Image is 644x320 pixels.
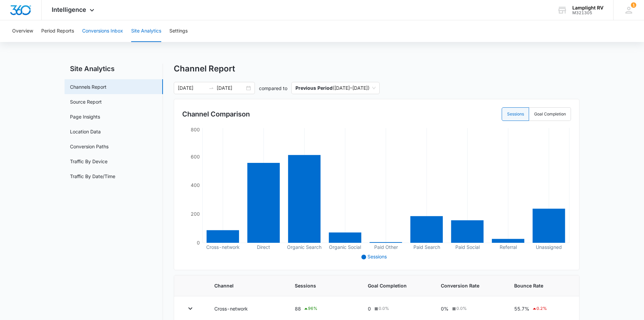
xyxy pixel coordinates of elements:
a: Page Insights [70,113,100,120]
div: 0.0 % [373,305,389,312]
div: notifications count [631,2,636,8]
tspan: Organic Search [287,244,321,250]
tspan: Cross-network [206,244,240,250]
tspan: Paid Search [413,244,440,250]
a: Source Report [70,98,102,105]
tspan: Unassigned [536,244,562,250]
div: 0 [368,305,425,312]
span: ( [DATE] – [DATE] ) [295,82,376,94]
h3: Channel Comparison [182,109,250,119]
p: Previous Period [295,85,333,91]
span: Bounce Rate [514,282,568,289]
span: swap-right [209,85,214,91]
button: Toggle Row Expanded [185,303,196,314]
tspan: 600 [191,154,200,159]
a: Traffic By Date/Time [70,173,115,180]
span: Conversion Rate [441,282,498,289]
span: Channel [214,282,279,289]
span: Sessions [295,282,352,289]
tspan: Referral [500,244,517,250]
span: Goal Completion [368,282,425,289]
tspan: 0 [197,240,200,246]
a: Location Data [70,128,101,135]
h1: Channel Report [174,64,235,74]
div: account name [572,5,603,10]
a: Conversion Paths [70,143,109,150]
input: End date [217,84,245,92]
span: 1 [631,2,636,8]
tspan: Direct [257,244,270,250]
button: Conversions Inbox [82,20,123,42]
div: 88 [295,305,352,313]
button: Settings [169,20,188,42]
tspan: Paid Other [374,244,398,250]
tspan: Paid Social [455,244,480,250]
span: to [209,85,214,91]
button: Period Reports [41,20,74,42]
button: Overview [12,20,33,42]
tspan: 200 [191,211,200,217]
div: 0.2 % [532,305,547,313]
tspan: 400 [191,182,200,188]
tspan: Organic Social [329,244,361,250]
span: Intelligence [52,6,86,13]
div: 0.0 % [451,305,467,312]
div: 55.7% [514,305,568,313]
div: 96 % [303,305,317,313]
span: Sessions [367,254,387,259]
label: Goal Completion [529,107,571,121]
input: Start date [178,84,206,92]
button: Site Analytics [131,20,161,42]
tspan: 800 [191,127,200,132]
div: 0% [441,305,498,312]
a: Channels Report [70,83,106,90]
div: account id [572,10,603,15]
label: Sessions [502,107,529,121]
a: Traffic By Device [70,158,108,165]
p: compared to [259,85,287,92]
h2: Site Analytics [65,64,163,74]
